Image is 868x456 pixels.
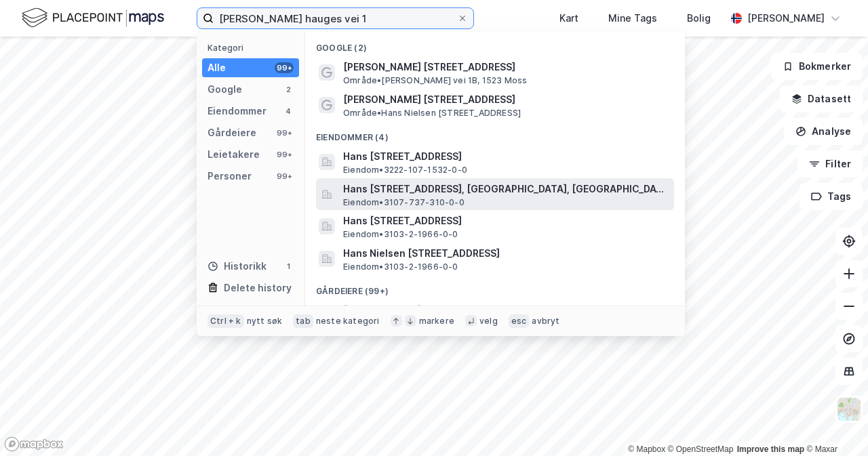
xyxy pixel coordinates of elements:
div: Personer [208,168,252,184]
div: Mine Tags [608,10,657,26]
div: Alle [208,60,226,76]
div: avbryt [532,316,559,327]
div: Kart [559,10,578,26]
div: Ctrl + k [208,314,244,328]
button: Bokmerker [771,53,863,80]
a: OpenStreetMap [668,444,734,454]
div: [PERSON_NAME] [747,10,825,26]
div: Bolig [687,10,711,26]
button: Datasett [780,85,863,112]
a: Mapbox homepage [4,436,64,452]
a: Improve this map [737,444,804,454]
div: 99+ [275,62,294,73]
span: Eiendom • 3107-737-310-0-0 [343,197,465,208]
span: [PERSON_NAME] HAUGES VEI 49 AS [343,302,669,318]
a: Mapbox [628,444,665,454]
div: Gårdeiere [208,125,256,141]
span: Eiendom • 3103-2-1966-0-0 [343,229,458,240]
div: nytt søk [247,316,283,327]
div: Gårdeiere (99+) [305,275,685,299]
span: Hans [STREET_ADDRESS], [GEOGRAPHIC_DATA], [GEOGRAPHIC_DATA] [343,181,669,197]
div: Historikk [208,258,267,274]
span: Eiendom • 3222-107-1532-0-0 [343,165,467,175]
div: Delete history [224,280,292,296]
div: Kategori [208,43,299,53]
div: 2 [283,84,294,95]
div: neste kategori [316,316,380,327]
span: Hans [STREET_ADDRESS] [343,213,669,229]
iframe: Chat Widget [800,391,868,456]
div: Google [208,81,242,98]
div: velg [479,316,498,327]
img: logo.f888ab2527a4732fd821a326f86c7f29.svg [22,6,164,30]
div: Eiendommer [208,103,267,119]
div: 99+ [275,171,294,182]
div: Google (2) [305,32,685,56]
button: Analyse [784,118,863,145]
div: 99+ [275,149,294,160]
span: [PERSON_NAME] [STREET_ADDRESS] [343,91,669,108]
span: Område • Hans Nielsen [STREET_ADDRESS] [343,108,521,119]
div: esc [509,314,530,328]
span: [PERSON_NAME] [STREET_ADDRESS] [343,59,669,75]
button: Tags [800,183,863,210]
div: markere [419,316,454,327]
div: 4 [283,106,294,117]
button: Filter [797,150,863,178]
div: 99+ [275,127,294,138]
span: Hans [STREET_ADDRESS] [343,148,669,165]
div: Eiendommer (4) [305,121,685,146]
span: Område • [PERSON_NAME] vei 1B, 1523 Moss [343,75,528,86]
div: tab [293,314,313,328]
input: Søk på adresse, matrikkel, gårdeiere, leietakere eller personer [214,8,457,28]
div: Leietakere [208,146,260,163]
span: Eiendom • 3103-2-1966-0-0 [343,262,458,272]
span: Hans Nielsen [STREET_ADDRESS] [343,245,669,262]
div: 1 [283,261,294,272]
